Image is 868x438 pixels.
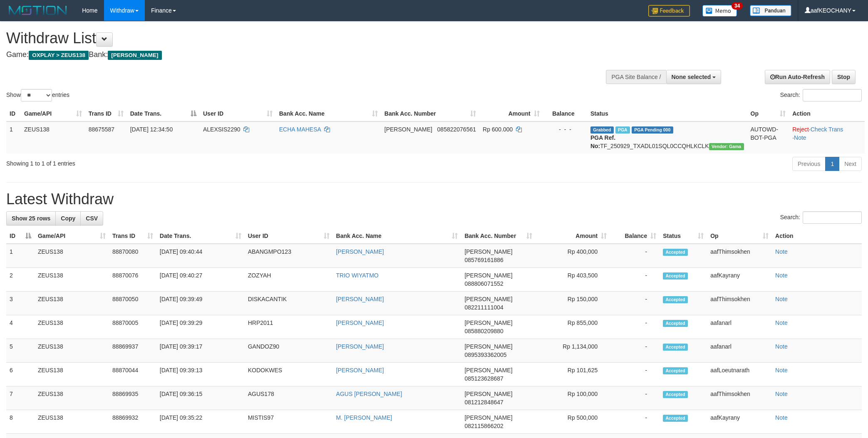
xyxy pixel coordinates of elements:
[587,106,747,121] th: Status
[610,363,660,386] td: -
[109,228,156,244] th: Trans ID: activate to sort column ascending
[109,339,156,363] td: 88869937
[536,268,610,292] td: Rp 403,500
[747,106,789,121] th: Op: activate to sort column ascending
[336,343,384,350] a: [PERSON_NAME]
[775,414,788,421] a: Note
[750,5,791,16] img: panduan.png
[109,410,156,434] td: 88869932
[610,228,660,244] th: Balance: activate to sort column ascending
[632,126,673,134] span: PGA Pending
[536,363,610,386] td: Rp 101,625
[709,143,744,150] span: Vendor URL: https://trx31.1velocity.biz
[6,106,21,121] th: ID
[245,339,333,363] td: GANDOZ90
[6,268,35,292] td: 2
[156,268,245,292] td: [DATE] 09:40:27
[35,292,109,315] td: ZEUS138
[6,121,21,153] td: 1
[792,126,809,133] a: Reject
[610,410,660,434] td: -
[437,126,476,133] span: Copy 085822076561 to clipboard
[6,4,69,17] img: MOTION_logo.png
[6,410,35,434] td: 8
[775,248,788,255] a: Note
[245,228,333,244] th: User ID: activate to sort column ascending
[109,268,156,292] td: 88870076
[336,296,384,302] a: [PERSON_NAME]
[381,106,479,121] th: Bank Acc. Number: activate to sort column ascending
[610,386,660,410] td: -
[279,126,321,133] a: ECHA MAHESA
[21,106,85,121] th: Game/API: activate to sort column ascending
[130,126,173,133] span: [DATE] 12:34:50
[245,363,333,386] td: KODOKWES
[610,315,660,339] td: -
[702,5,737,17] img: Button%20Memo.svg
[35,363,109,386] td: ZEUS138
[85,106,127,121] th: Trans ID: activate to sort column ascending
[707,386,772,410] td: aafThimsokhen
[336,248,384,255] a: [PERSON_NAME]
[35,386,109,410] td: ZEUS138
[536,292,610,315] td: Rp 150,000
[483,126,513,133] span: Rp 600.000
[35,339,109,363] td: ZEUS138
[156,363,245,386] td: [DATE] 09:39:13
[610,339,660,363] td: -
[336,414,392,421] a: M. [PERSON_NAME]
[811,126,843,133] a: Check Trans
[732,2,743,10] span: 34
[775,343,788,350] a: Note
[606,70,666,84] div: PGA Site Balance /
[156,410,245,434] td: [DATE] 09:35:22
[464,280,503,287] span: Copy 088806071552 to clipboard
[35,244,109,268] td: ZEUS138
[464,304,503,311] span: Copy 082211111004 to clipboard
[775,319,788,326] a: Note
[590,134,615,149] b: PGA Ref. No:
[6,315,35,339] td: 4
[660,228,707,244] th: Status: activate to sort column ascending
[336,367,384,374] a: [PERSON_NAME]
[663,344,688,351] span: Accepted
[464,296,512,302] span: [PERSON_NAME]
[543,106,587,121] th: Balance
[707,244,772,268] td: aafThimsokhen
[384,126,432,133] span: [PERSON_NAME]
[775,272,788,279] a: Note
[587,121,747,153] td: TF_250929_TXADL01SQL0CCQHLKCLK
[780,211,862,224] label: Search:
[775,367,788,374] a: Note
[35,315,109,339] td: ZEUS138
[780,89,862,101] label: Search:
[464,367,512,374] span: [PERSON_NAME]
[536,410,610,434] td: Rp 500,000
[663,272,688,280] span: Accepted
[245,386,333,410] td: AGUS178
[464,375,503,382] span: Copy 085123628687 to clipboard
[6,363,35,386] td: 6
[825,157,839,171] a: 1
[536,228,610,244] th: Amount: activate to sort column ascending
[35,228,109,244] th: Game/API: activate to sort column ascending
[55,211,81,225] a: Copy
[156,228,245,244] th: Date Trans.: activate to sort column ascending
[245,315,333,339] td: HRP2011
[648,5,690,17] img: Feedback.jpg
[707,228,772,244] th: Op: activate to sort column ascending
[464,343,512,350] span: [PERSON_NAME]
[803,211,862,224] input: Search:
[109,244,156,268] td: 88870080
[245,410,333,434] td: MISTIS97
[35,268,109,292] td: ZEUS138
[663,415,688,422] span: Accepted
[200,106,276,121] th: User ID: activate to sort column ascending
[6,292,35,315] td: 3
[663,391,688,398] span: Accepted
[747,121,789,153] td: AUTOWD-BOT-PGA
[6,386,35,410] td: 7
[89,126,114,133] span: 88675587
[336,272,379,279] a: TRIO WIYATMO
[707,339,772,363] td: aafanarl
